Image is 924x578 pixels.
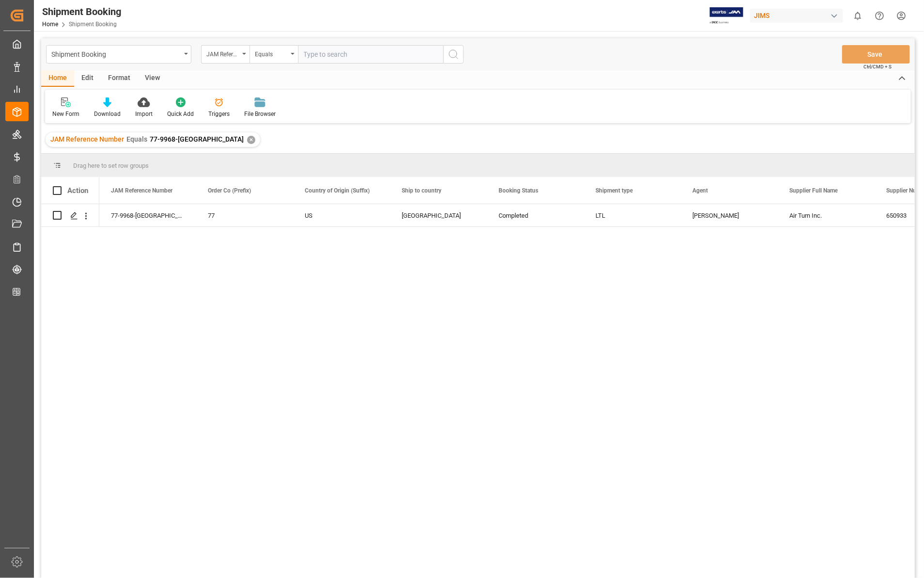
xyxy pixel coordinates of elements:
[750,9,843,23] div: JIMS
[443,45,464,64] button: search button
[46,45,191,64] button: open menu
[402,187,441,194] span: Ship to country
[692,205,766,227] div: [PERSON_NAME]
[99,204,196,226] div: 77-9968-[GEOGRAPHIC_DATA]
[167,110,194,118] div: Quick Add
[402,205,475,227] div: [GEOGRAPHIC_DATA]
[255,48,288,59] div: Equals
[305,205,378,227] div: US
[208,187,251,194] span: Order Co (Prefix)
[298,45,443,64] input: Type to search
[750,6,847,25] button: JIMS
[595,187,633,194] span: Shipment type
[42,4,121,19] div: Shipment Booking
[244,110,276,118] div: File Browser
[41,70,74,87] div: Home
[869,5,891,27] button: Help Center
[595,205,669,227] div: LTL
[135,110,153,118] div: Import
[499,187,538,194] span: Booking Status
[499,205,572,227] div: Completed
[250,45,298,64] button: open menu
[111,187,172,194] span: JAM Reference Number
[863,63,892,70] span: Ctrl/CMD + S
[778,204,875,226] div: Air Turn Inc.
[247,136,255,144] div: ✕
[305,187,370,194] span: Country of Origin (Suffix)
[789,187,838,194] span: Supplier Full Name
[51,48,181,60] div: Shipment Booking
[52,110,79,118] div: New Form
[74,70,101,87] div: Edit
[842,45,910,64] button: Save
[208,110,230,118] div: Triggers
[101,70,138,87] div: Format
[73,162,149,169] span: Drag here to set row groups
[201,45,250,64] button: open menu
[126,135,147,143] span: Equals
[150,135,244,143] span: 77-9968-[GEOGRAPHIC_DATA]
[847,5,869,27] button: show 0 new notifications
[42,21,58,28] a: Home
[138,70,167,87] div: View
[50,135,124,143] span: JAM Reference Number
[41,204,99,227] div: Press SPACE to select this row.
[692,187,708,194] span: Agent
[206,48,239,59] div: JAM Reference Number
[208,205,282,227] div: 77
[710,7,743,24] img: Exertis%20JAM%20-%20Email%20Logo.jpg_1722504956.jpg
[67,186,88,195] div: Action
[94,110,121,118] div: Download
